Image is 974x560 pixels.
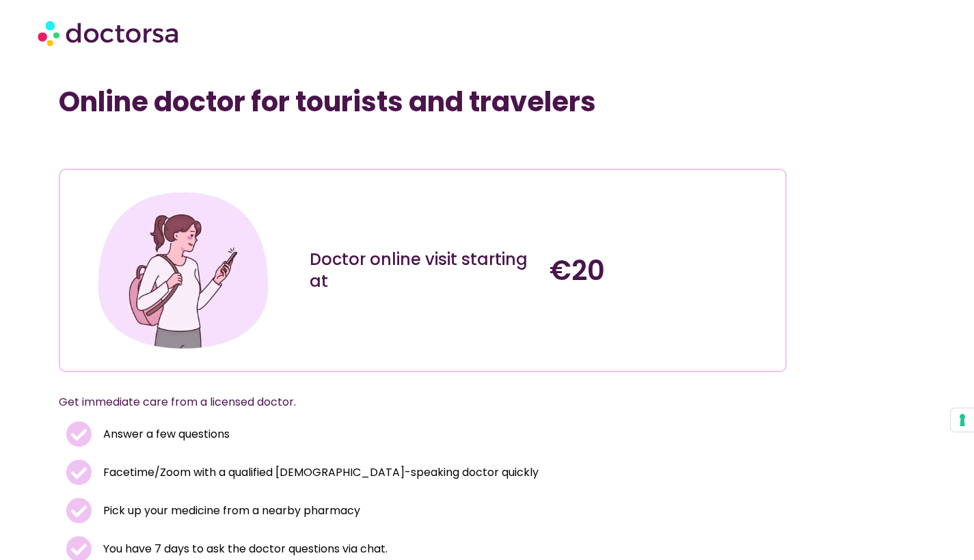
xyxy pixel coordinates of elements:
span: You have 7 days to ask the doctor questions via chat. [100,540,388,559]
p: Get immediate care from a licensed doctor. [59,393,755,412]
h1: Online doctor for tourists and travelers [59,85,787,118]
iframe: Customer reviews powered by Trustpilot [66,139,271,155]
span: Pick up your medicine from a nearby pharmacy [100,501,360,520]
span: Facetime/Zoom with a qualified [DEMOGRAPHIC_DATA]-speaking doctor quickly [100,463,539,482]
div: Doctor online visit starting at [310,249,536,292]
img: Illustration depicting a young woman in a casual outfit, engaged with her smartphone. She has a p... [93,180,274,361]
button: Your consent preferences for tracking technologies [951,408,974,432]
span: Answer a few questions [100,425,230,444]
h4: €20 [550,254,776,287]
